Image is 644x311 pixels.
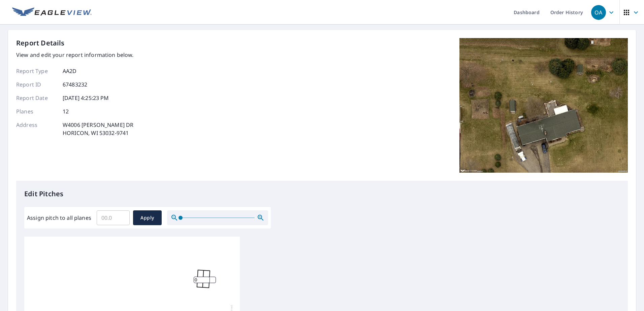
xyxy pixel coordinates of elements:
[16,80,57,89] p: Report ID
[16,67,57,75] p: Report Type
[138,214,156,222] span: Apply
[63,121,133,137] p: W4006 [PERSON_NAME] DR HORICON, WI 53032-9741
[16,107,57,115] p: Planes
[97,208,130,227] input: 00.0
[27,214,91,222] label: Assign pitch to all planes
[63,94,109,102] p: [DATE] 4:25:23 PM
[16,94,57,102] p: Report Date
[459,38,628,173] img: Top image
[63,107,69,115] p: 12
[63,67,77,75] p: AA2D
[16,51,134,59] p: View and edit your report information below.
[16,38,65,48] p: Report Details
[133,210,162,225] button: Apply
[16,121,57,137] p: Address
[24,189,620,199] p: Edit Pitches
[63,80,87,89] p: 67483232
[12,7,92,18] img: EV Logo
[591,5,606,20] div: OA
